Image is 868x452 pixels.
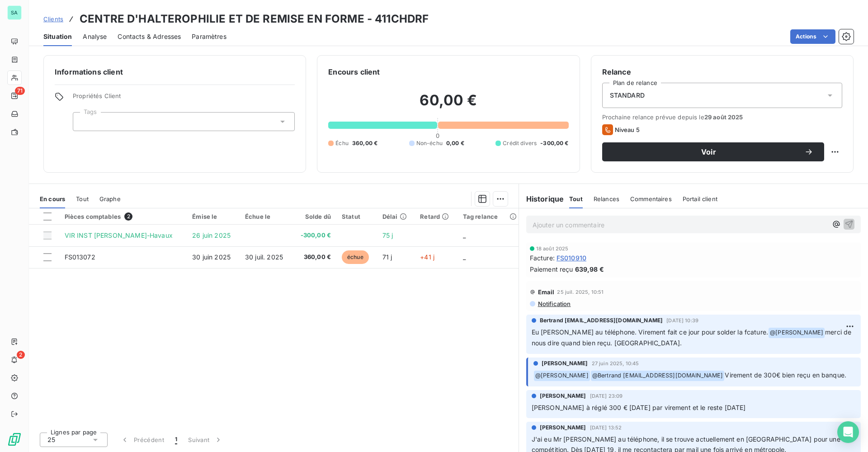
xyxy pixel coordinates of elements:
[666,318,698,323] span: [DATE] 10:39
[297,253,331,262] span: 360,00 €
[40,195,65,202] span: En cours
[192,253,231,261] span: 30 juin 2025
[342,250,369,264] span: échue
[7,5,22,20] div: SA
[297,213,331,220] div: Solde dû
[80,118,88,126] input: Ajouter une valeur
[342,213,372,220] div: Statut
[569,195,583,202] span: Tout
[245,253,283,261] span: 30 juil. 2025
[630,195,672,202] span: Commentaires
[446,139,464,147] span: 0,00 €
[530,264,573,274] span: Paiement reçu
[540,316,663,325] span: Bertrand [EMAIL_ADDRESS][DOMAIN_NAME]
[416,139,443,147] span: Non-échu
[463,213,513,220] div: Tag relance
[575,264,604,274] span: 639,98 €
[65,212,182,221] div: Pièces comptables
[328,66,380,77] h6: Encours client
[115,430,170,449] button: Précédent
[613,148,804,155] span: Voir
[540,139,568,147] span: -300,00 €
[192,213,234,220] div: Émise le
[436,132,439,139] span: 0
[591,371,725,381] span: @ Bertrand [EMAIL_ADDRESS][DOMAIN_NAME]
[534,371,590,381] span: @ [PERSON_NAME]
[463,253,466,261] span: _
[837,421,859,443] div: Open Intercom Messenger
[530,253,555,263] span: Facture :
[73,92,295,105] span: Propriétés Client
[328,91,568,118] h2: 60,00 €
[76,195,89,202] span: Tout
[99,195,121,202] span: Graphe
[602,142,824,161] button: Voir
[420,213,452,220] div: Retard
[537,300,571,307] span: Notification
[192,231,231,239] span: 26 juin 2025
[7,432,22,447] img: Logo LeanPay
[352,139,377,147] span: 360,00 €
[557,289,604,295] span: 25 juil. 2025, 10:51
[65,253,95,261] span: FS013072
[602,113,842,121] span: Prochaine relance prévue depuis le
[124,212,132,221] span: 2
[769,328,825,338] span: @ [PERSON_NAME]
[683,195,717,202] span: Portail client
[245,213,287,220] div: Échue le
[503,139,537,147] span: Crédit divers
[382,231,393,239] span: 75 j
[382,213,409,220] div: Délai
[519,193,564,204] h6: Historique
[83,32,107,41] span: Analyse
[17,351,25,359] span: 2
[542,359,588,367] span: [PERSON_NAME]
[704,113,743,121] span: 29 août 2025
[602,66,842,77] h6: Relance
[43,32,72,41] span: Situation
[540,392,586,400] span: [PERSON_NAME]
[170,430,183,449] button: 1
[43,14,63,24] a: Clients
[55,66,295,77] h6: Informations client
[590,393,623,399] span: [DATE] 23:09
[118,32,181,41] span: Contacts & Adresses
[463,231,466,239] span: _
[47,435,55,444] span: 25
[335,139,349,147] span: Échu
[590,425,622,430] span: [DATE] 13:52
[15,87,25,95] span: 71
[790,29,835,44] button: Actions
[183,430,228,449] button: Suivant
[382,253,392,261] span: 71 j
[65,231,173,239] span: VIR INST [PERSON_NAME]-Havaux
[420,253,434,261] span: +41 j
[540,424,586,432] span: [PERSON_NAME]
[725,371,846,379] span: Virement de 300€ bien reçu en banque.
[610,91,645,100] span: STANDARD
[297,231,331,240] span: -300,00 €
[175,435,177,444] span: 1
[43,15,63,23] span: Clients
[532,328,768,336] span: Eu [PERSON_NAME] au téléphone. Virement fait ce jour pour solder la fcature.
[536,246,569,251] span: 18 août 2025
[532,328,854,347] span: merci de nous dire quand bien reçu. [GEOGRAPHIC_DATA].
[592,361,639,366] span: 27 juin 2025, 10:45
[80,11,429,27] h3: CENTRE D'HALTEROPHILIE ET DE REMISE EN FORME - 411CHDRF
[192,32,226,41] span: Paramètres
[532,404,746,411] span: [PERSON_NAME] à réglé 300 € [DATE] par virement et le reste [DATE]
[594,195,619,202] span: Relances
[557,253,586,263] span: FS010910
[615,126,640,133] span: Niveau 5
[538,288,555,296] span: Email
